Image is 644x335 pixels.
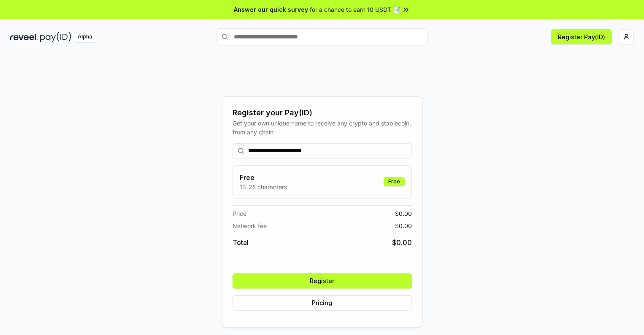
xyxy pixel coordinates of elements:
[240,182,287,191] p: 13-25 characters
[233,209,246,218] span: Price
[233,107,412,119] div: Register your Pay(ID)
[310,5,400,14] span: for a chance to earn 10 USDT 📝
[392,237,412,248] span: $ 0.00
[233,237,249,248] span: Total
[384,177,405,186] div: Free
[10,32,38,42] img: reveel_dark
[395,221,412,230] span: $ 0.00
[40,32,71,42] img: pay_id
[551,29,612,44] button: Register Pay(ID)
[233,119,412,136] div: Get your own unique name to receive any crypto and stablecoin, from any chain
[234,5,308,14] span: Answer our quick survey
[233,273,412,289] button: Register
[233,295,412,310] button: Pricing
[73,32,97,42] div: Alpha
[395,209,412,218] span: $ 0.00
[233,221,267,230] span: Network fee
[240,172,287,182] h3: Free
